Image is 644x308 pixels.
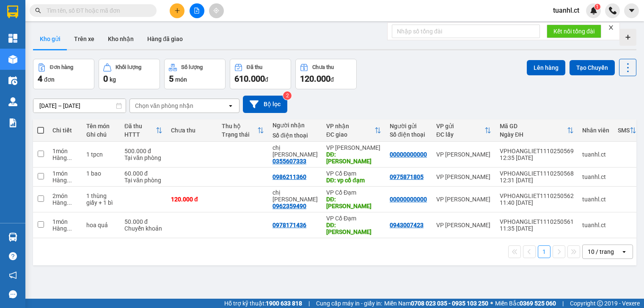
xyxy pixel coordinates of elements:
div: 0962359490 [272,203,306,209]
div: Đơn hàng [50,64,73,70]
span: search [35,8,41,14]
div: DĐ: phù lưu [326,196,381,209]
button: caret-down [624,3,639,18]
div: HTTT [124,131,156,138]
div: 0943007423 [390,222,424,228]
span: món [175,76,187,83]
span: Cung cấp máy in - giấy in: [316,299,382,308]
div: Chưa thu [312,64,334,70]
div: 500.000 đ [124,148,162,154]
div: Hàng thông thường [52,177,78,184]
div: DĐ: hồng lĩnh [326,151,381,165]
div: VPHOANGLIET1110250568 [500,170,574,177]
th: Toggle SortBy [432,119,495,142]
button: Khối lượng0kg [99,59,160,89]
div: 1 tpcn [86,151,116,158]
span: Kết nối tổng đài [553,27,594,36]
div: Tại văn phòng [124,154,162,161]
th: Toggle SortBy [322,119,385,142]
div: Hàng thông thường [52,154,78,161]
div: Hàng thông thường [52,199,78,206]
div: chị phương [272,189,318,203]
div: ĐC lấy [436,131,484,138]
button: Chưa thu120.000đ [295,59,357,89]
span: 610.000 [234,74,265,84]
div: Đã thu [124,123,156,129]
span: ... [67,177,72,184]
div: VP gửi [436,123,484,129]
span: đ [265,76,268,83]
div: tuanhl.ct [582,196,609,203]
button: Số lượng5món [164,59,226,89]
span: ... [67,199,72,206]
div: 10 / trang [588,247,614,256]
button: Kho nhận [101,29,140,49]
span: Miền Nam [384,299,488,308]
div: VPHOANGLIET1110250569 [500,148,574,154]
div: SMS [618,127,630,134]
span: 5 [169,74,173,84]
span: đ [330,76,334,83]
div: VP Cổ Đạm [326,189,381,196]
button: Đã thu610.000đ [230,59,291,89]
img: icon-new-feature [590,7,597,14]
button: Bộ lọc [243,96,287,113]
div: Người gửi [390,123,428,129]
div: Ngày ĐH [500,131,567,138]
div: 60.000 đ [124,170,162,177]
div: 0355607333 [272,158,306,165]
div: ĐC giao [326,131,374,138]
div: tuanhl.ct [582,173,609,180]
div: tuanhl.ct [582,151,609,158]
img: dashboard-icon [8,34,17,43]
span: plus [174,8,180,14]
img: solution-icon [8,118,17,127]
svg: open [227,102,234,109]
div: tuanhl.ct [582,222,609,228]
span: caret-down [628,7,636,14]
button: plus [170,3,184,18]
div: Số điện thoại [390,131,428,138]
input: Tìm tên, số ĐT hoặc mã đơn [47,6,146,15]
div: VP [PERSON_NAME] [326,144,381,151]
strong: 1900 633 818 [266,300,302,307]
span: aim [213,8,219,14]
span: close [608,25,614,30]
div: VP Cổ Đạm [326,170,381,177]
div: VP [PERSON_NAME] [436,151,491,158]
div: 00000000000 [390,151,427,158]
div: 1 bao [86,170,116,177]
div: 1 món [52,170,78,177]
div: Chọn văn phòng nhận [135,102,193,110]
span: notification [9,271,17,279]
span: 4 [38,74,42,84]
div: 2 món [52,192,78,199]
div: 1 món [52,218,78,225]
div: 12:35 [DATE] [500,154,574,161]
div: Số điện thoại [272,132,318,139]
img: logo-vxr [7,5,18,18]
div: VP [PERSON_NAME] [436,196,491,203]
div: Người nhận [272,122,318,129]
img: warehouse-icon [8,55,17,64]
span: đơn [44,76,55,83]
div: Đã thu [247,64,262,70]
div: Hàng thông thường [52,225,78,232]
span: file-add [194,8,200,14]
span: 120.000 [300,74,330,84]
span: tuanhl.ct [546,5,586,16]
button: Trên xe [67,29,101,49]
button: aim [209,3,224,18]
span: 0 [103,74,108,84]
span: | [562,299,564,308]
button: Kho gửi [33,29,67,49]
strong: 0708 023 035 - 0935 103 250 [411,300,488,307]
div: 0978171436 [272,222,306,228]
button: Tạo Chuyến [570,60,615,75]
div: Tại văn phòng [124,177,162,184]
div: Tạo kho hàng mới [619,29,636,46]
div: 120.000 đ [171,196,213,203]
div: VP nhận [326,123,374,129]
strong: 0369 525 060 [520,300,556,307]
button: Hàng đã giao [140,29,190,49]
